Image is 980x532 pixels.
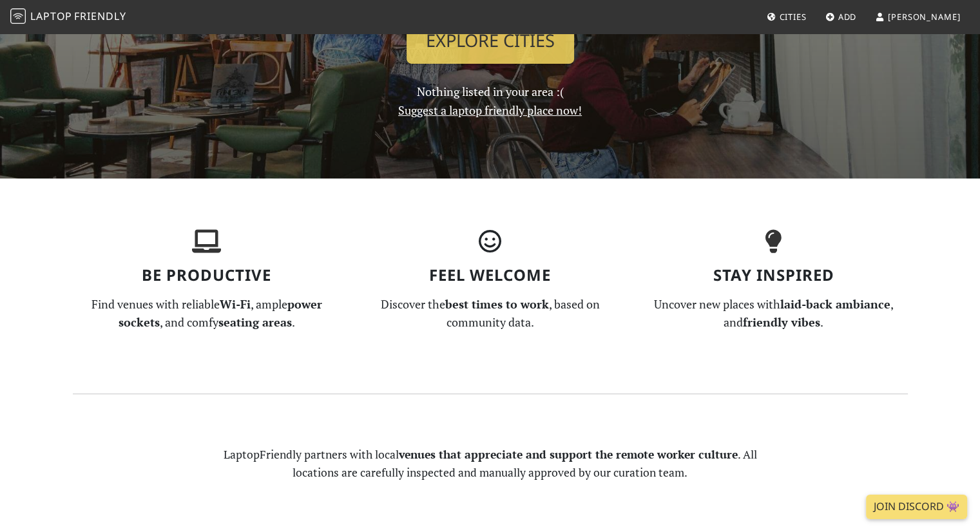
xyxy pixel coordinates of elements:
strong: venues that appreciate and support the remote worker culture [399,447,738,462]
strong: friendly vibes [743,314,820,330]
h3: Stay Inspired [640,266,908,285]
span: Laptop [30,9,72,23]
p: Uncover new places with , and . [640,295,908,332]
h3: Feel Welcome [356,266,624,285]
a: Suggest a laptop friendly place now! [398,102,582,118]
span: Friendly [74,9,126,23]
strong: Wi-Fi [220,296,251,312]
strong: laid-back ambiance [780,296,890,312]
p: LaptopFriendly partners with local . All locations are carefully inspected and manually approved ... [215,446,766,482]
img: LaptopFriendly [10,8,26,24]
strong: seating areas [218,314,292,330]
a: [PERSON_NAME] [870,5,966,28]
span: Cities [779,11,806,23]
a: Join Discord 👾 [866,495,967,519]
a: LaptopFriendly LaptopFriendly [10,6,126,28]
h3: Be Productive [73,266,341,285]
strong: best times to work [445,296,549,312]
a: Explore Cities [407,17,574,64]
a: Add [820,5,862,28]
p: Discover the , based on community data. [356,295,624,332]
span: [PERSON_NAME] [888,11,961,23]
p: Find venues with reliable , ample , and comfy . [73,295,341,332]
span: Add [838,11,857,23]
a: Cities [762,5,812,28]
